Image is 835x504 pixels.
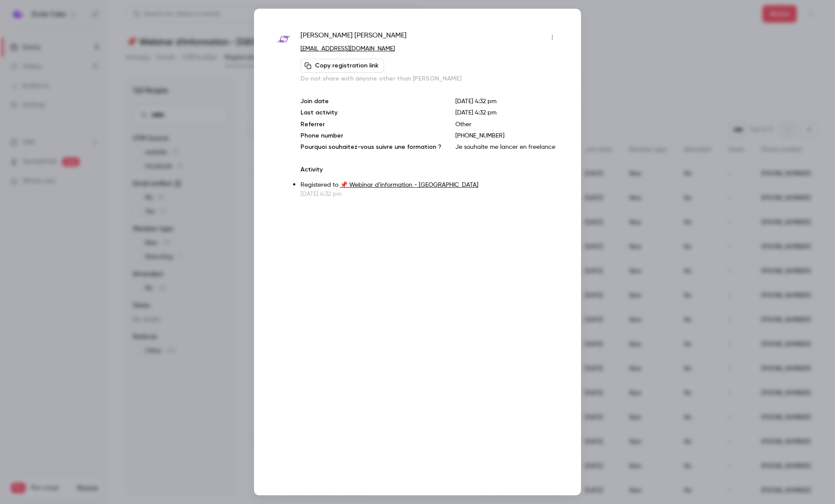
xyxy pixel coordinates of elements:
[301,181,559,190] p: Registered to
[455,97,559,106] p: [DATE] 4:32 pm
[301,190,559,198] p: [DATE] 4:32 pm
[301,59,384,73] button: Copy registration link
[301,143,441,151] p: Pourquoi souhaitez-vous suivre une formation ?
[301,120,441,129] p: Referrer
[301,46,395,52] a: [EMAIL_ADDRESS][DOMAIN_NAME]
[301,97,441,106] p: Join date
[455,120,559,129] p: Other
[276,31,292,47] img: emse.fr
[301,131,441,140] p: Phone number
[301,74,559,83] p: Do not share with anyone other than [PERSON_NAME]
[301,108,441,118] p: Last activity
[301,30,407,44] span: [PERSON_NAME] [PERSON_NAME]
[455,110,497,116] span: [DATE] 4:32 pm
[455,131,559,140] p: [PHONE_NUMBER]
[301,165,559,174] p: Activity
[340,182,478,188] a: 📌 Webinar d'information - [GEOGRAPHIC_DATA]
[455,143,559,151] p: Je souhaite me lancer en freelance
